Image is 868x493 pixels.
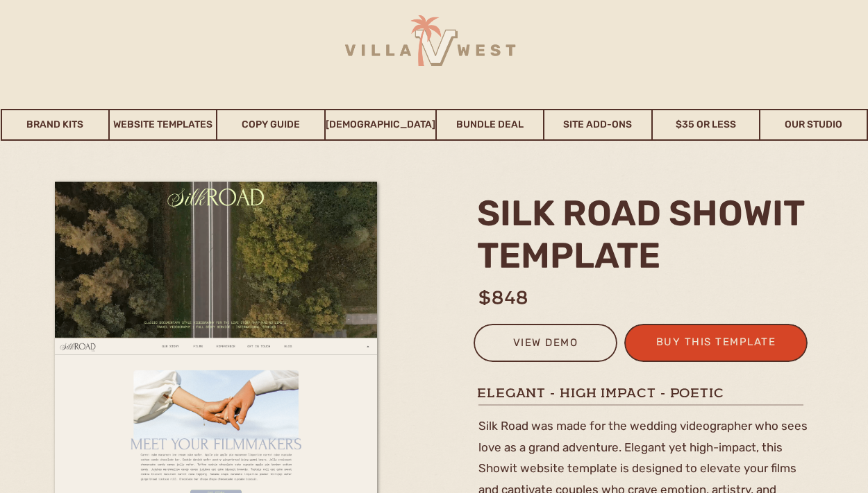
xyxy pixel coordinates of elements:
a: Bundle Deal [437,109,543,141]
h1: $848 [478,284,816,302]
a: Site Add-Ons [544,109,651,141]
a: Website Templates [110,109,216,141]
a: view demo [483,334,608,356]
h2: silk road Showit template [477,192,812,275]
a: Our Studio [760,109,867,141]
a: buy this template [648,333,784,356]
a: $35 or Less [653,109,759,141]
h1: elegant - high impact - poetic [477,384,808,401]
a: Copy Guide [217,109,324,141]
a: [DEMOGRAPHIC_DATA] [326,109,435,141]
a: Brand Kits [2,109,108,141]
